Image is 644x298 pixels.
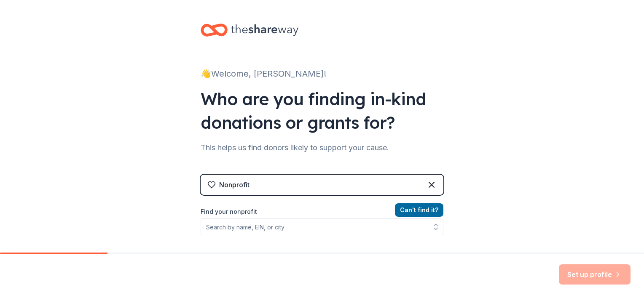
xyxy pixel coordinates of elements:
[395,203,443,217] button: Can't find it?
[201,67,443,80] div: 👋 Welcome, [PERSON_NAME]!
[201,218,443,235] input: Search by name, EIN, or city
[201,141,443,154] div: This helps us find donors likely to support your cause.
[219,180,250,190] div: Nonprofit
[201,207,443,217] label: Find your nonprofit
[201,87,443,134] div: Who are you finding in-kind donations or grants for?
